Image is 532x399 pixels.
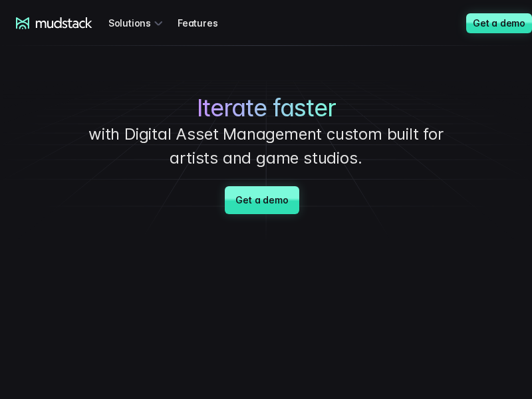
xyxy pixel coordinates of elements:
[108,11,167,35] div: Solutions
[16,17,92,29] a: mudstack logo
[225,186,299,214] a: Get a demo
[87,122,445,170] p: with Digital Asset Management custom built for artists and game studios.
[178,11,233,35] a: Features
[466,13,532,33] a: Get a demo
[197,94,336,122] span: Iterate faster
